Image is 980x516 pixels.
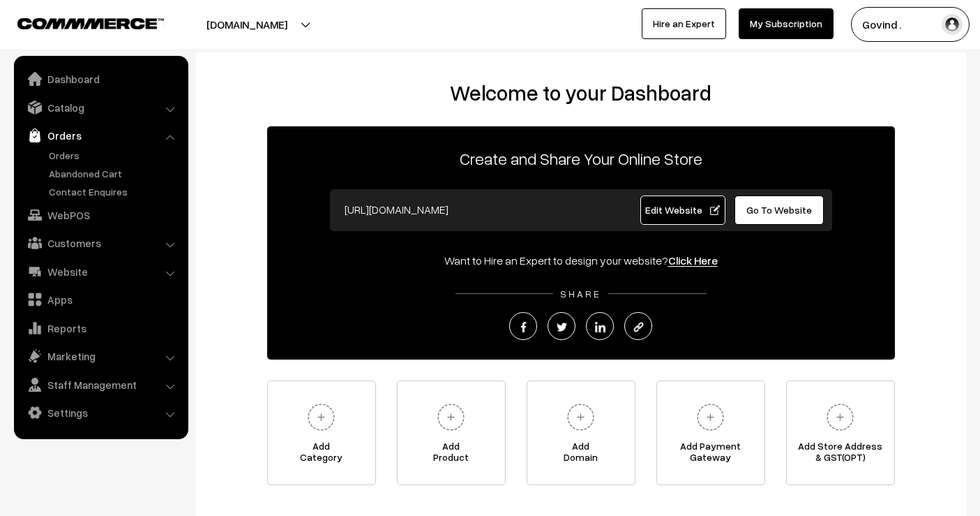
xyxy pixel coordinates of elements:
span: Add Store Address & GST(OPT) [787,441,894,469]
h2: Welcome to your Dashboard [209,80,952,105]
a: AddDomain [527,381,635,485]
a: Apps [17,287,183,312]
span: Add Category [268,441,375,469]
span: Add Product [398,441,505,469]
a: Add PaymentGateway [656,381,765,485]
img: user [942,14,963,35]
a: WebPOS [17,202,183,228]
a: My Subscription [739,8,834,39]
button: [DOMAIN_NAME] [158,7,336,42]
span: Go To Website [746,204,812,216]
a: Abandoned Cart [45,166,183,181]
a: Orders [17,123,183,148]
a: Staff Management [17,372,183,397]
a: COMMMERCE [17,14,140,31]
button: Govind . [851,7,970,42]
a: Settings [17,400,183,425]
a: AddProduct [397,381,506,485]
a: Orders [45,148,183,163]
img: plus.svg [302,398,340,436]
img: plus.svg [691,398,730,436]
img: plus.svg [821,398,859,436]
img: plus.svg [561,398,600,436]
p: Create and Share Your Online Store [267,146,895,171]
img: COMMMERCE [17,18,164,29]
a: AddCategory [267,381,376,485]
a: Edit Website [640,196,725,225]
span: Add Payment Gateway [657,441,764,469]
span: SHARE [553,288,608,300]
span: Edit Website [645,204,720,216]
a: Contact Enquires [45,184,183,199]
a: Go To Website [734,196,824,225]
a: Customers [17,230,183,256]
span: Add Domain [527,441,635,469]
a: Website [17,259,183,284]
a: Dashboard [17,66,183,91]
a: Marketing [17,344,183,369]
img: plus.svg [432,398,470,436]
a: Add Store Address& GST(OPT) [786,381,895,485]
a: Catalog [17,95,183,120]
a: Reports [17,316,183,341]
a: Hire an Expert [642,8,726,39]
a: Click Here [668,253,718,267]
div: Want to Hire an Expert to design your website? [267,252,895,269]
